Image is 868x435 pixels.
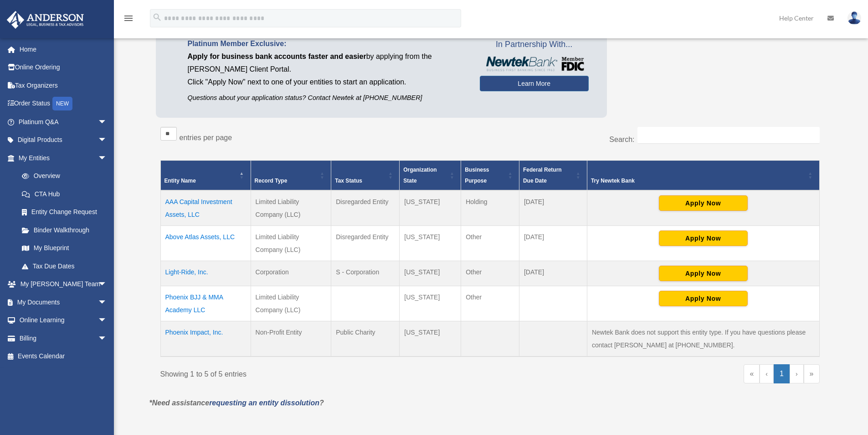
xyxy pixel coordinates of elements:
p: Questions about your application status? Contact Newtek at [PHONE_NUMBER] [188,92,466,104]
td: Non-Profit Entity [251,321,331,357]
button: Apply Now [659,195,748,211]
td: [DATE] [519,190,587,226]
button: Apply Now [659,231,748,246]
p: Platinum Member Exclusive: [188,37,466,50]
span: Record Type [255,178,288,184]
td: Limited Liability Company (LLC) [251,286,331,321]
img: User Pic [847,11,861,25]
td: Light-Ride, Inc. [160,261,251,286]
span: arrow_drop_down [98,113,116,131]
a: Tax Organizers [6,76,121,94]
a: Previous [760,364,774,383]
a: My Documentsarrow_drop_down [6,293,121,311]
th: Organization State: Activate to sort [400,161,461,191]
td: Limited Liability Company (LLC) [251,226,331,261]
i: search [152,12,162,22]
a: 1 [774,364,790,383]
a: Events Calendar [6,347,121,366]
th: Federal Return Due Date: Activate to sort [519,161,587,191]
td: [DATE] [519,226,587,261]
a: menu [123,16,134,24]
button: Apply Now [659,266,748,281]
td: Phoenix BJJ & MMA Academy LLC [160,286,251,321]
td: [US_STATE] [400,226,461,261]
span: Entity Name [164,178,196,184]
a: Home [6,40,121,58]
span: arrow_drop_down [98,149,116,168]
a: Platinum Q&Aarrow_drop_down [6,113,121,131]
img: Anderson Advisors Platinum Portal [4,11,87,29]
div: Try Newtek Bank [591,175,806,186]
th: Entity Name: Activate to invert sorting [160,161,251,191]
td: Disregarded Entity [331,190,400,226]
a: Overview [13,167,112,185]
em: *Need assistance ? [149,399,324,407]
div: NEW [52,97,72,110]
span: arrow_drop_down [98,131,116,150]
td: Disregarded Entity [331,226,400,261]
td: Corporation [251,261,331,286]
td: S - Corporation [331,261,400,286]
td: [US_STATE] [400,286,461,321]
span: arrow_drop_down [98,329,116,348]
a: My [PERSON_NAME] Teamarrow_drop_down [6,275,121,293]
a: Next [790,364,804,383]
a: First [744,364,760,383]
span: Organization State [403,167,437,184]
a: CTA Hub [13,185,116,203]
a: Binder Walkthrough [13,221,116,239]
a: Tax Due Dates [13,257,116,275]
a: Digital Productsarrow_drop_down [6,131,121,149]
td: Public Charity [331,321,400,357]
td: Above Atlas Assets, LLC [160,226,251,261]
td: Phoenix Impact, Inc. [160,321,251,357]
img: NewtekBankLogoSM.png [484,57,584,71]
span: Business Purpose [465,167,489,184]
td: AAA Capital Investment Assets, LLC [160,190,251,226]
th: Business Purpose: Activate to sort [461,161,519,191]
a: Billingarrow_drop_down [6,329,121,347]
td: [DATE] [519,261,587,286]
i: menu [123,13,134,24]
label: entries per page [180,134,232,142]
a: My Entitiesarrow_drop_down [6,149,116,167]
p: by applying from the [PERSON_NAME] Client Portal. [188,50,466,76]
a: Online Ordering [6,58,121,77]
label: Search: [609,136,634,143]
td: [US_STATE] [400,261,461,286]
a: Learn More [480,76,589,91]
td: Limited Liability Company (LLC) [251,190,331,226]
span: Apply for business bank accounts faster and easier [188,52,366,60]
th: Record Type: Activate to sort [251,161,331,191]
span: In Partnership With... [480,37,589,52]
a: Online Learningarrow_drop_down [6,311,121,330]
span: arrow_drop_down [98,275,116,294]
a: My Blueprint [13,239,116,257]
a: Order StatusNEW [6,94,121,113]
a: Entity Change Request [13,203,116,221]
td: Holding [461,190,519,226]
td: [US_STATE] [400,321,461,357]
td: Other [461,286,519,321]
div: Showing 1 to 5 of 5 entries [160,364,483,381]
span: Tax Status [335,178,362,184]
td: [US_STATE] [400,190,461,226]
td: Other [461,261,519,286]
span: Federal Return Due Date [523,167,562,184]
p: Click "Apply Now" next to one of your entities to start an application. [188,76,466,89]
a: requesting an entity dissolution [209,399,319,407]
th: Try Newtek Bank : Activate to sort [587,161,819,191]
span: arrow_drop_down [98,293,116,312]
a: Last [804,364,820,383]
td: Newtek Bank does not support this entity type. If you have questions please contact [PERSON_NAME]... [587,321,819,357]
button: Apply Now [659,291,748,306]
td: Other [461,226,519,261]
span: arrow_drop_down [98,311,116,330]
th: Tax Status: Activate to sort [331,161,400,191]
